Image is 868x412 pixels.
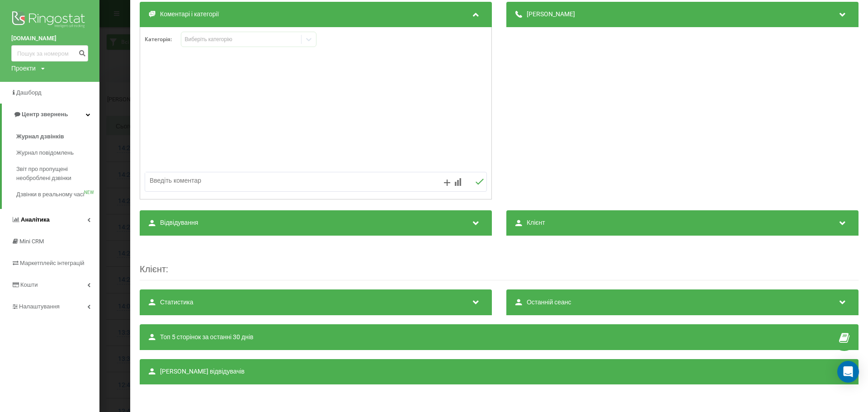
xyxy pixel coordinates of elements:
div: Open Intercom Messenger [837,361,859,383]
span: Аналiтика [21,216,50,223]
span: [PERSON_NAME] [527,10,575,19]
a: [DOMAIN_NAME] [11,34,88,43]
span: Mini CRM [19,238,44,245]
span: Звіт про пропущені необроблені дзвінки [16,165,95,183]
span: Дзвінки в реальному часі [16,190,84,199]
span: Журнал повідомлень [16,148,74,157]
img: Ringostat logo [11,9,88,32]
div: Проекти [11,64,36,73]
a: Журнал повідомлень [16,145,99,161]
span: Налаштування [19,303,60,310]
span: Маркетплейс інтеграцій [20,260,85,266]
span: Відвідування [160,218,198,227]
a: Звіт про пропущені необроблені дзвінки [16,161,99,186]
span: Коментарі і категорії [160,10,219,19]
a: Журнал дзвінків [16,128,99,145]
span: [PERSON_NAME] відвідувачів [160,367,245,376]
span: Центр звернень [22,111,68,118]
span: Статистика [160,298,193,307]
input: Пошук за номером [11,45,88,62]
h4: Категорія : [145,36,181,43]
div: Виберіть категорію [185,36,298,43]
span: Клієнт [140,264,166,275]
span: Журнал дзвінків [16,132,64,141]
span: Кошти [20,281,38,288]
div: : [140,245,859,280]
span: Останній сеанс [527,298,571,307]
a: Дзвінки в реальному часіNEW [16,186,99,203]
span: Дашборд [16,89,42,96]
span: Клієнт [527,218,545,227]
span: Топ 5 сторінок за останні 30 днів [160,333,253,342]
a: Центр звернень [2,104,99,125]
